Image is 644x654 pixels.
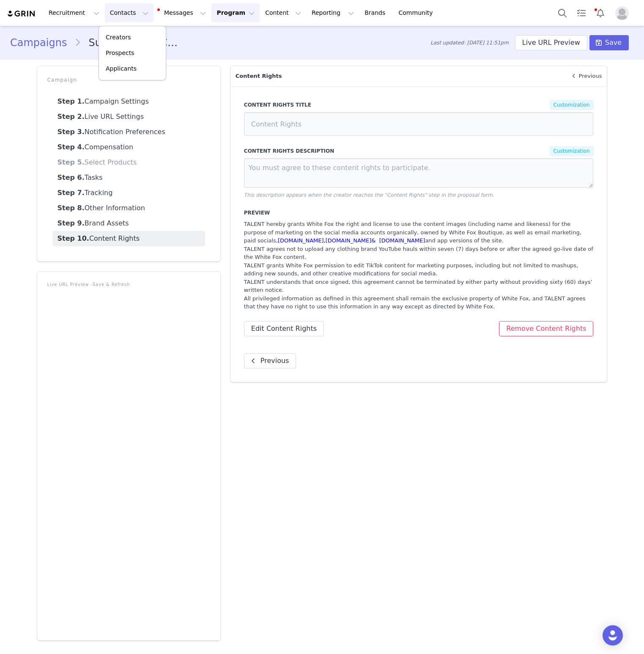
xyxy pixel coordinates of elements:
[553,3,572,22] button: Search
[603,625,623,646] div: Open Intercom Messenger
[278,237,326,244] a: [DOMAIN_NAME],
[591,3,610,22] button: Notifications
[550,146,594,156] span: Customization
[615,6,629,20] img: placeholder-profile.jpg
[52,109,205,124] a: Live URL Settings
[52,170,205,185] a: Tasks
[52,185,205,201] a: Tracking
[605,38,622,48] span: Save
[58,219,85,227] strong: Step 9.
[105,3,153,22] button: Contacts
[244,191,594,199] p: This description appears when the creator reaches the "Content Rights" step in the proposal form.
[93,282,130,287] a: Save & Refresh
[52,216,205,231] a: Brand Assets
[52,124,205,140] a: Notification Preferences
[230,66,564,86] p: Content Rights
[244,321,324,336] button: Edit Content Rights
[244,294,594,311] p: All privileged information as defined in this agreement shall remain the exclusive property of Wh...
[58,97,85,105] strong: Step 1.
[58,113,85,121] strong: Step 2.
[572,3,591,22] a: Tasks
[154,3,211,22] button: Messages
[499,321,593,336] button: Remove Content Rights
[58,234,89,242] strong: Step 10.
[58,173,85,181] strong: Step 6.
[58,143,85,151] strong: Step 4.
[58,128,85,136] strong: Step 3.
[58,189,85,197] strong: Step 7.
[52,140,205,155] a: Compensation
[550,100,594,110] span: Customization
[47,76,210,84] p: Campaign
[244,147,418,155] label: Content Rights Description
[44,3,104,22] button: Recruitment
[506,324,586,334] span: Remove Content Rights
[52,94,205,109] a: Campaign Settings
[10,35,74,50] a: Campaigns
[515,35,587,50] button: Live URL Preview
[47,282,210,288] p: Live URL Preview -
[58,158,85,166] strong: Step 5.
[244,245,594,261] p: TALENT agrees not to upload any clothing brand YouTube hauls within seven (7) days before or afte...
[52,155,205,170] a: Select Products
[244,353,296,368] button: Previous
[394,3,442,22] a: Community
[211,3,260,22] button: Program
[564,66,607,86] a: Previous
[610,6,637,20] button: Profile
[52,231,205,246] a: Content Rights
[244,220,594,245] p: TALENT hereby grants White Fox the right and license to use the content images (including name an...
[589,35,629,50] button: Save
[307,3,359,22] button: Reporting
[244,112,594,136] input: Content Rights
[371,237,425,244] a: & [DOMAIN_NAME]
[244,101,418,109] label: Content Rights Title
[106,49,134,58] p: Prospects
[244,209,594,217] label: Preview
[58,204,85,212] strong: Step 8.
[52,201,205,216] a: Other Information
[326,237,372,244] a: [DOMAIN_NAME]
[244,278,594,294] p: TALENT understands that once signed, this agreement cannot be terminated by either party without ...
[260,3,306,22] button: Content
[47,292,210,630] iframe: To enrich screen reader interactions, please activate Accessibility in Grammarly extension settings
[244,261,594,278] p: TALENT grants White Fox permission to edit TikTok content for marketing purposes, including but n...
[430,39,509,47] span: Last updated: [DATE] 11:51pm
[106,64,137,73] p: Applicants
[106,33,131,42] p: Creators
[7,10,36,18] img: grin logo
[359,3,393,22] a: Brands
